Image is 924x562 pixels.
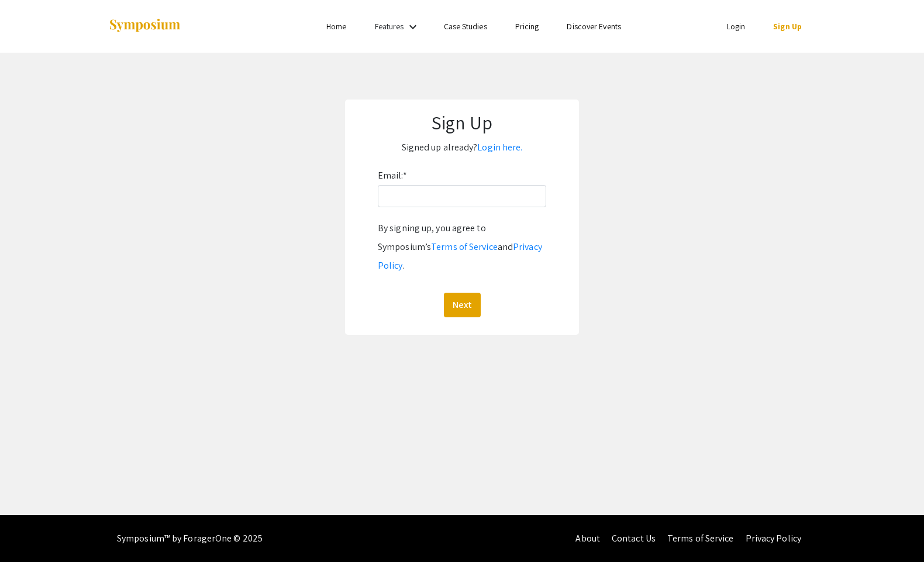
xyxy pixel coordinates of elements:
a: Pricing [515,21,539,32]
a: Case Studies [444,21,487,32]
a: Terms of Service [431,241,498,253]
a: Contact Us [612,532,656,544]
a: Login here. [477,141,522,153]
a: Privacy Policy [746,532,801,544]
mat-icon: Expand Features list [406,20,420,34]
p: Signed up already? [357,138,567,157]
a: Discover Events [567,21,621,32]
a: Sign Up [773,21,802,32]
div: By signing up, you agree to Symposium’s and . [378,219,546,275]
a: Home [326,21,346,32]
label: Email: [378,166,407,185]
div: Symposium™ by ForagerOne © 2025 [117,515,263,562]
a: About [575,532,600,544]
h1: Sign Up [357,111,567,133]
a: Terms of Service [667,532,734,544]
a: Privacy Policy [378,241,542,272]
a: Features [375,21,404,32]
button: Next [444,293,481,317]
a: Login [727,21,746,32]
img: Symposium by ForagerOne [108,18,181,34]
